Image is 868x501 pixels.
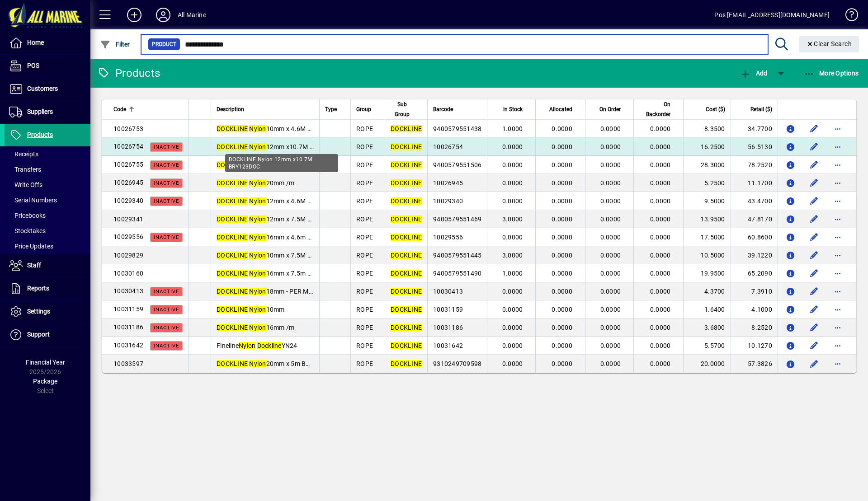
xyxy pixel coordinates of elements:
div: DOCKLINE Nylon 12mm x10.7M BRY123DOC [225,154,338,172]
span: 10031186 [113,323,143,331]
a: Reports [5,277,90,300]
span: 10031642 [433,342,463,349]
span: ROPE [356,125,373,132]
button: Add [120,7,149,23]
em: DOCKLINE [391,306,422,313]
button: More options [830,356,845,371]
span: ROPE [356,161,373,169]
span: 12mm x 7.5M BRY122DOC [217,215,344,223]
span: 0.0000 [650,161,671,169]
span: 0.0000 [502,306,523,313]
em: Dockline [257,342,282,349]
span: 10030413 [113,287,143,295]
span: 10030160 [113,270,143,277]
em: DOCKLINE [217,125,248,132]
span: 0.0000 [552,197,572,205]
span: 0.0000 [650,234,671,241]
span: 0.0000 [600,360,621,367]
span: Customers [27,85,58,92]
span: 9400579551438 [433,125,481,132]
button: Edit [807,320,821,335]
td: 57.3826 [731,355,778,373]
span: 10mm x 7.5M BRY102DOC [217,252,344,259]
span: 16mm /m [217,324,294,331]
span: 9400579551469 [433,215,481,223]
td: 10.1270 [731,337,778,355]
span: 0.0000 [552,143,572,150]
span: 1.0000 [502,270,523,277]
em: DOCKLINE [391,161,422,169]
span: Description [217,104,244,114]
span: Inactive [154,180,179,186]
span: Fineline YN24 [217,342,297,349]
span: 0.0000 [502,179,523,187]
span: Inactive [154,343,179,349]
span: Sub Group [391,99,414,119]
button: Edit [807,266,821,281]
button: More options [830,320,845,335]
span: POS [27,62,39,69]
em: DOCKLINE [217,288,248,295]
button: Edit [807,194,821,208]
em: Nylon [249,360,266,367]
td: 47.8170 [731,210,778,228]
span: 0.0000 [552,270,572,277]
span: 10031159 [113,305,143,313]
span: 0.0000 [502,161,523,169]
em: Nylon [249,288,266,295]
button: Edit [807,122,821,136]
span: 0.0000 [502,288,523,295]
em: DOCKLINE [217,270,248,277]
span: 0.0000 [600,288,621,295]
button: More options [830,212,845,226]
em: DOCKLINE [391,143,422,150]
span: On Backorder [639,99,670,119]
em: Nylon [249,143,266,150]
span: Type [325,104,337,114]
span: 10029340 [433,197,463,205]
em: DOCKLINE [217,215,248,223]
span: Receipts [9,150,38,158]
span: Inactive [154,307,179,313]
span: 16mm x 4.6m BRY161DOC [217,234,344,241]
em: Nylon [249,306,266,313]
span: In Stock [503,104,523,114]
a: Transfers [5,162,90,177]
span: 0.0000 [650,215,671,223]
span: ROPE [356,143,373,150]
span: Products [27,131,53,138]
em: DOCKLINE [391,197,422,205]
span: 10033597 [113,360,143,367]
td: 13.9500 [683,210,730,228]
span: 0.0000 [552,234,572,241]
em: Nylon [249,197,266,205]
button: More options [830,176,845,190]
span: 10029341 [113,215,143,223]
span: Clear Search [806,40,852,47]
span: Settings [27,308,50,315]
span: 0.0000 [600,252,621,259]
span: 20mm x 5m BRY201DOC [217,360,338,367]
span: ROPE [356,306,373,313]
button: Filter [98,36,132,52]
span: 9310249709598 [433,360,481,367]
span: 0.0000 [552,252,572,259]
span: 0.0000 [600,197,621,205]
span: 0.0000 [650,360,671,367]
span: 0.0000 [650,143,671,150]
em: Nylon [249,324,266,331]
span: 1.0000 [502,125,523,132]
td: 7.3910 [731,282,778,300]
span: 0.0000 [600,306,621,313]
span: 0.0000 [650,252,671,259]
em: DOCKLINE [391,360,422,367]
button: More Options [802,65,861,81]
span: ROPE [356,288,373,295]
span: 0.0000 [600,215,621,223]
em: DOCKLINE [391,288,422,295]
span: 0.0000 [650,270,671,277]
span: 0.0000 [552,215,572,223]
td: 34.7700 [731,120,778,138]
span: Inactive [154,289,179,295]
a: Pricebooks [5,208,90,223]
